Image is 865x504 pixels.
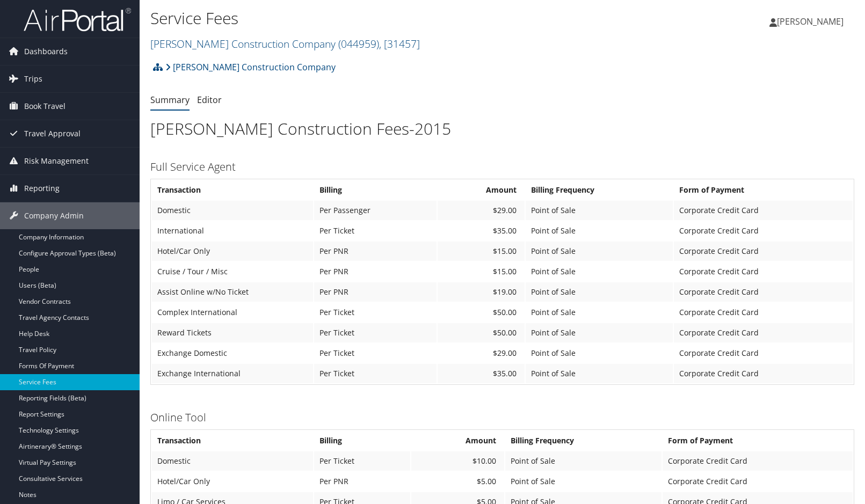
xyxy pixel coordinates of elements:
td: $19.00 [438,282,525,302]
th: Form of Payment [663,431,853,450]
td: Corporate Credit Card [674,282,853,302]
h1: Service Fees [150,7,620,30]
td: Corporate Credit Card [663,451,853,471]
td: Per PNR [314,282,437,302]
th: Amount [411,431,504,450]
td: Per Ticket [314,451,410,471]
th: Billing [314,180,437,200]
td: Per PNR [314,242,437,261]
td: Corporate Credit Card [674,303,853,322]
span: Dashboards [24,38,68,65]
img: airportal-logo.png [24,7,131,32]
td: $10.00 [411,451,504,471]
th: Amount [438,180,525,200]
td: Hotel/Car Only [152,242,313,261]
td: $35.00 [438,221,525,240]
td: Point of Sale [526,364,673,383]
td: Domestic [152,201,313,220]
th: Transaction [152,431,313,450]
td: Corporate Credit Card [674,323,853,342]
td: Per Passenger [314,201,437,220]
td: Point of Sale [526,282,673,302]
td: Corporate Credit Card [663,472,853,491]
td: Assist Online w/No Ticket [152,282,313,302]
td: Corporate Credit Card [674,242,853,261]
th: Billing Frequency [505,431,662,450]
td: Domestic [152,451,313,471]
td: Cruise / Tour / Misc [152,262,313,281]
a: Editor [197,94,222,106]
td: Exchange International [152,364,313,383]
td: Per Ticket [314,303,437,322]
a: [PERSON_NAME] [769,5,854,38]
span: Reporting [24,175,60,202]
td: Hotel/Car Only [152,472,313,491]
td: Reward Tickets [152,323,313,342]
a: [PERSON_NAME] Construction Company [150,36,420,51]
h3: Full Service Agent [150,159,854,174]
td: Point of Sale [526,201,673,220]
td: Point of Sale [526,242,673,261]
td: International [152,221,313,240]
td: Per PNR [314,472,410,491]
th: Form of Payment [674,180,853,200]
td: Corporate Credit Card [674,201,853,220]
td: $15.00 [438,242,525,261]
td: Point of Sale [526,323,673,342]
td: Complex International [152,303,313,322]
span: Book Travel [24,93,66,120]
a: [PERSON_NAME] Construction Company [165,56,336,78]
h3: Online Tool [150,410,854,425]
h1: [PERSON_NAME] Construction Fees-2015 [150,118,854,140]
span: Trips [24,65,42,92]
td: Corporate Credit Card [674,364,853,383]
td: $50.00 [438,303,525,322]
td: Point of Sale [505,472,662,491]
td: Point of Sale [526,303,673,322]
td: Exchange Domestic [152,344,313,363]
td: Point of Sale [505,451,662,471]
td: Point of Sale [526,262,673,281]
td: Per PNR [314,262,437,281]
td: Corporate Credit Card [674,221,853,240]
td: Per Ticket [314,364,437,383]
span: [PERSON_NAME] [777,16,844,27]
th: Transaction [152,180,313,200]
td: $15.00 [438,262,525,281]
td: $29.00 [438,201,525,220]
span: , [ 31457 ] [379,36,420,51]
td: Corporate Credit Card [674,344,853,363]
td: Per Ticket [314,323,437,342]
td: Per Ticket [314,221,437,240]
span: Travel Approval [24,120,81,147]
a: Summary [150,94,190,106]
td: $5.00 [411,472,504,491]
span: ( 044959 ) [338,36,379,51]
td: $29.00 [438,344,525,363]
th: Billing Frequency [526,180,673,200]
td: Point of Sale [526,221,673,240]
td: $50.00 [438,323,525,342]
th: Billing [314,431,410,450]
td: $35.00 [438,364,525,383]
span: Company Admin [24,202,84,229]
td: Point of Sale [526,344,673,363]
td: Per Ticket [314,344,437,363]
td: Corporate Credit Card [674,262,853,281]
span: Risk Management [24,148,89,174]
